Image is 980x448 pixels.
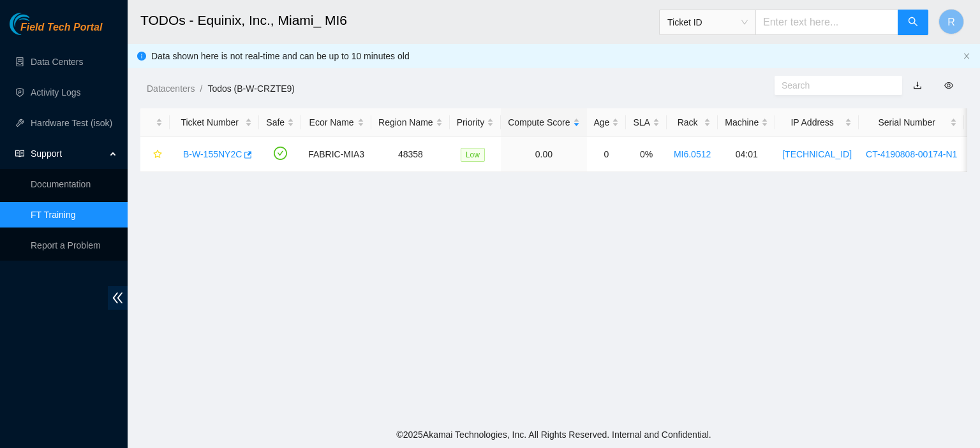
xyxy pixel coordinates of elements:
[371,137,450,172] td: 48358
[147,83,195,94] a: Datacenters
[674,149,711,159] a: MI6.0512
[10,23,102,40] a: Akamai TechnologiesField Tech Portal
[31,141,106,166] span: Support
[31,57,83,67] a: Data Centers
[587,137,627,172] td: 0
[10,13,64,35] img: Akamai Technologies
[31,87,81,98] a: Activity Logs
[200,83,202,94] span: /
[908,17,918,29] span: search
[31,210,76,220] a: FT Training
[913,80,922,90] a: download
[31,233,117,258] p: Report a Problem
[898,10,928,35] button: search
[147,144,163,164] button: star
[15,149,24,158] span: read
[31,118,112,128] a: Hardware Test (isok)
[20,22,102,34] span: Field Tech Portal
[963,52,970,61] button: close
[667,13,748,32] span: Ticket ID
[782,78,885,92] input: Search
[944,81,953,90] span: eye
[461,148,485,162] span: Low
[866,149,957,159] a: CT-4190808-00174-N1
[207,83,295,94] a: Todos (B-W-CRZTE9)
[153,150,162,160] span: star
[903,75,932,96] button: download
[947,14,955,30] span: R
[755,10,898,35] input: Enter text here...
[301,137,371,172] td: FABRIC-MIA3
[782,149,852,159] a: [TECHNICAL_ID]
[718,137,775,172] td: 04:01
[274,147,287,160] span: check-circle
[501,137,586,172] td: 0.00
[939,9,964,34] button: R
[128,421,980,448] footer: © 2025 Akamai Technologies, Inc. All Rights Reserved. Internal and Confidential.
[963,52,970,60] span: close
[108,286,128,310] span: double-left
[626,137,666,172] td: 0%
[31,179,91,189] a: Documentation
[183,149,242,159] a: B-W-155NY2C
